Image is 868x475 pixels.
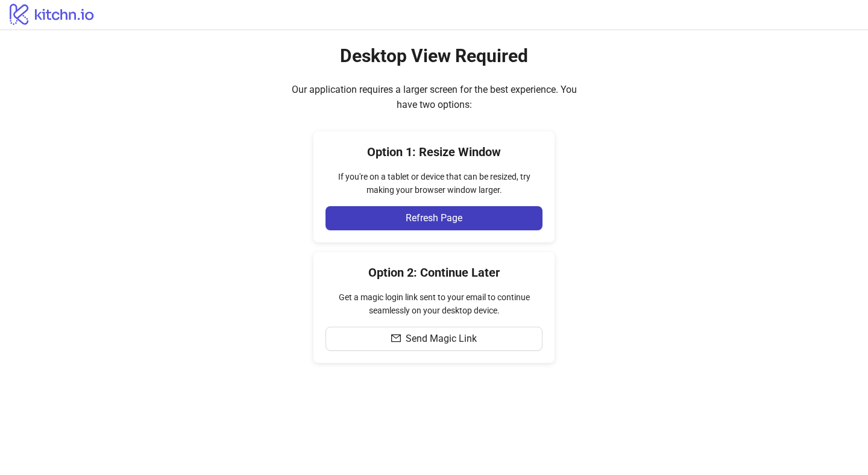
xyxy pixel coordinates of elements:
[283,82,585,112] div: Our application requires a larger screen for the best experience. You have two options:
[325,264,542,281] h4: Option 2: Continue Later
[325,206,542,230] button: Refresh Page
[340,45,528,68] h2: Desktop View Required
[325,327,542,351] button: Send Magic Link
[325,291,542,317] div: Get a magic login link sent to your email to continue seamlessly on your desktop device.
[325,143,542,160] h4: Option 1: Resize Window
[406,333,477,344] span: Send Magic Link
[325,170,542,197] div: If you're on a tablet or device that can be resized, try making your browser window larger.
[391,333,401,343] span: mail
[406,213,462,224] span: Refresh Page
